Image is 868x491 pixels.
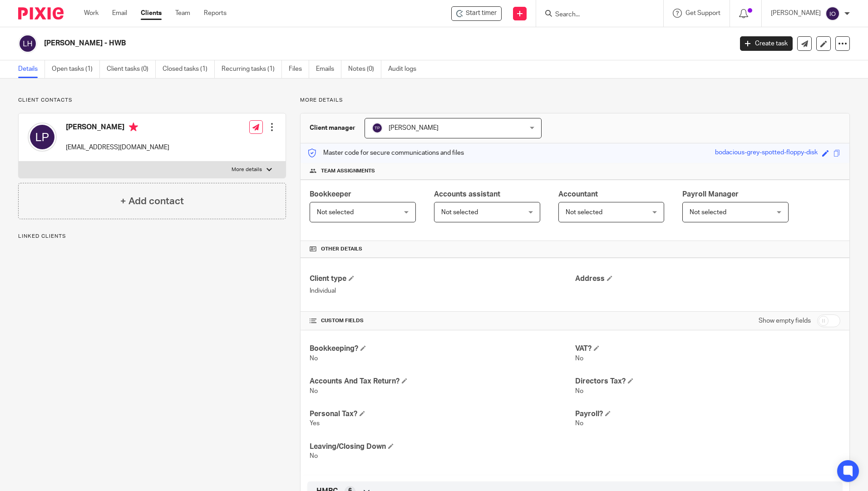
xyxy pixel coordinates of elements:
[18,233,286,240] p: Linked clients
[310,420,320,427] span: Yes
[222,60,282,78] a: Recurring tasks (1)
[310,317,575,324] h4: CUSTOM FIELDS
[575,274,840,284] h4: Address
[44,39,590,48] h2: [PERSON_NAME] - HWB
[575,409,840,419] h4: Payroll?
[740,36,793,51] a: Create task
[129,123,138,132] i: Primary
[307,148,464,157] p: Master code for secure communications and files
[84,9,99,18] a: Work
[771,9,821,18] p: [PERSON_NAME]
[310,286,575,295] p: Individual
[372,123,383,133] img: svg%3E
[317,209,354,216] span: Not selected
[566,209,602,216] span: Not selected
[310,355,318,362] span: No
[388,60,423,78] a: Audit logs
[451,6,502,21] div: Lynda Painter - HWB
[686,10,720,16] span: Get Support
[232,166,262,173] p: More details
[310,274,575,284] h4: Client type
[558,191,598,198] span: Accountant
[441,209,478,216] span: Not selected
[434,191,500,198] span: Accounts assistant
[310,191,351,198] span: Bookkeeper
[690,209,726,216] span: Not selected
[575,420,583,427] span: No
[175,9,190,18] a: Team
[310,344,575,354] h4: Bookkeeping?
[310,442,575,452] h4: Leaving/Closing Down
[300,97,850,104] p: More details
[163,60,215,78] a: Closed tasks (1)
[575,377,840,386] h4: Directors Tax?
[575,355,583,362] span: No
[321,167,375,175] span: Team assignments
[28,123,57,152] img: svg%3E
[289,60,309,78] a: Files
[66,143,169,152] p: [EMAIL_ADDRESS][DOMAIN_NAME]
[66,123,169,134] h4: [PERSON_NAME]
[348,60,381,78] a: Notes (0)
[759,316,811,325] label: Show empty fields
[310,123,355,133] h3: Client manager
[18,97,286,104] p: Client contacts
[141,9,162,18] a: Clients
[112,9,127,18] a: Email
[554,11,636,19] input: Search
[466,9,497,18] span: Start timer
[18,7,64,20] img: Pixie
[575,344,840,354] h4: VAT?
[310,377,575,386] h4: Accounts And Tax Return?
[389,125,439,131] span: [PERSON_NAME]
[107,60,156,78] a: Client tasks (0)
[310,388,318,394] span: No
[120,194,184,208] h4: + Add contact
[321,245,362,253] span: Other details
[18,60,45,78] a: Details
[715,148,818,158] div: bodacious-grey-spotted-floppy-disk
[682,191,739,198] span: Payroll Manager
[204,9,227,18] a: Reports
[310,453,318,459] span: No
[18,34,37,53] img: svg%3E
[575,388,583,394] span: No
[52,60,100,78] a: Open tasks (1)
[825,6,840,21] img: svg%3E
[310,409,575,419] h4: Personal Tax?
[316,60,341,78] a: Emails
